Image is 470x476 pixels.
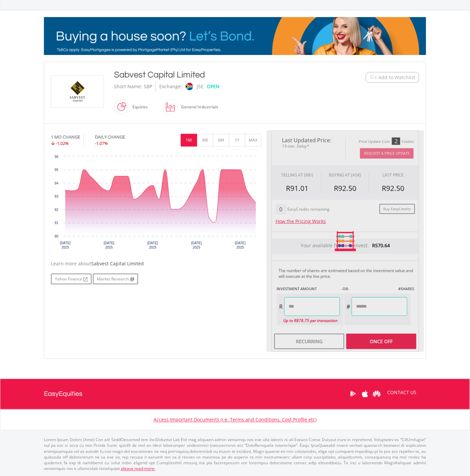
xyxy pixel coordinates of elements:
[347,383,359,404] a: Google Play
[55,181,59,185] text: 94
[114,81,142,92] div: Short Name:
[44,17,426,55] img: EasyMortage Promotion Banner
[55,234,59,238] text: 90
[359,383,371,404] a: Apple
[44,379,82,409] a: EasyEquities
[91,260,144,267] span: Sabvest Capital Limited
[186,83,193,90] img: jse.png
[129,99,148,115] div: Equities
[55,155,59,159] text: 96
[104,241,114,249] text: [DATE] 2025
[51,274,92,284] a: Yahoo Finance
[159,81,182,92] div: Exchange:
[44,437,426,472] p: Lorem Ipsum Dolors (Ame) Con a/e SeddOeiusmod tem InciDiduntut Lab Etd mag aliquaen admin veniamq...
[235,241,246,249] text: [DATE] 2025
[114,69,325,81] div: Sabvest Capital Limited
[371,383,383,404] a: Huawei
[148,241,158,249] text: [DATE] 2025
[56,140,69,146] span: -1.02%
[366,72,419,83] button: Watchlist + Add to Watchlist
[191,241,202,249] text: [DATE] 2025
[197,134,213,147] button: 3M
[95,140,108,146] span: -1.07%
[154,417,316,423] a: Access Important Documents (i.e. Terms and Conditions, Cost Profile etc)
[60,241,71,249] text: [DATE] 2025
[51,134,80,140] div: 1 MO CHANGE
[51,153,261,254] div: Chart. Highcharts interactive chart.
[178,99,218,115] div: General Industrials
[51,153,261,254] svg: Interactive chart
[213,134,229,147] button: 6M
[95,134,148,140] div: DAILY CHANGE
[229,134,245,147] button: 1Y
[121,466,155,472] a: please read more:
[51,260,261,267] div: Learn more about
[181,134,197,147] button: 1M
[197,81,203,92] div: JSE
[207,81,220,92] div: OPEN
[55,208,59,212] text: 92
[374,74,415,81] span: + Add to Watchlist
[383,383,421,402] a: CONTACT US
[369,75,374,80] img: Watchlist
[93,274,138,284] a: Market Research
[245,134,261,147] button: MAX
[55,195,59,198] text: 93
[144,81,152,92] div: SBP
[55,221,59,225] text: 91
[55,168,59,172] text: 95
[52,76,103,107] img: EQU.ZA.SBP.png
